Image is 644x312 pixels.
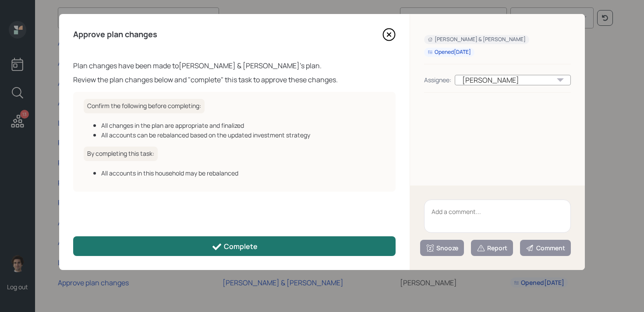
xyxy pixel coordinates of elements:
[420,240,464,256] button: Snooze
[426,244,458,252] div: Snooze
[84,99,205,113] h6: Confirm the following before completing:
[212,242,258,252] div: Complete
[101,130,385,140] div: All accounts can be rebalanced based on the updated investment strategy
[73,30,157,39] h4: Approve plan changes
[471,240,513,256] button: Report
[424,75,451,84] div: Assignee:
[101,168,385,178] div: All accounts in this household may be rebalanced
[526,244,565,252] div: Comment
[101,121,385,130] div: All changes in the plan are appropriate and finalized
[428,49,471,56] div: Opened [DATE]
[455,75,571,85] div: [PERSON_NAME]
[84,147,158,161] h6: By completing this task:
[520,240,571,256] button: Comment
[73,236,396,256] button: Complete
[73,60,396,71] div: Plan changes have been made to [PERSON_NAME] & [PERSON_NAME] 's plan.
[73,74,396,85] div: Review the plan changes below and "complete" this task to approve these changes.
[428,36,526,43] div: [PERSON_NAME] & [PERSON_NAME]
[477,244,507,252] div: Report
